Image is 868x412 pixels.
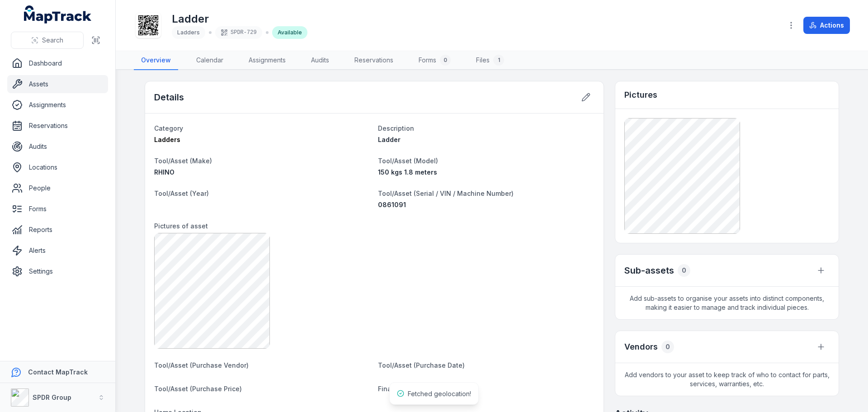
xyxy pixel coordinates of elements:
strong: Contact MapTrack [28,368,88,376]
span: Pictures of asset [154,222,208,230]
h3: Vendors [624,341,658,353]
a: Dashboard [7,54,108,72]
a: Alerts [7,242,108,260]
h2: Sub-assets [624,264,674,277]
h2: Details [154,91,184,104]
a: Forms [7,200,108,218]
a: Calendar [189,51,231,70]
span: Tool/Asset (Year) [154,189,209,197]
span: Financial (Replacement Cost) [378,385,471,393]
span: Tool/Asset (Purchase Vendor) [154,361,249,369]
div: 0 [440,55,451,66]
button: Search [11,32,84,49]
strong: SPDR Group [33,393,71,401]
a: MapTrack [24,5,92,24]
h3: Pictures [624,89,657,101]
div: 1 [493,55,504,66]
span: 0861091 [378,201,406,208]
a: Audits [304,51,336,70]
div: 0 [661,341,674,353]
span: Tool/Asset (Make) [154,157,212,165]
span: Tool/Asset (Model) [378,157,438,165]
a: Forms0 [411,51,458,70]
button: Actions [803,17,850,34]
a: People [7,179,108,197]
span: RHINO [154,168,175,176]
a: Assignments [241,51,293,70]
span: Add sub-assets to organise your assets into distinct components, making it easier to manage and t... [615,287,839,319]
span: Description [378,124,414,132]
span: Add vendors to your asset to keep track of who to contact for parts, services, warranties, etc. [615,363,839,396]
span: Fetched geolocation! [408,390,471,398]
div: 0 [678,264,690,277]
div: Available [272,26,307,39]
a: Reports [7,221,108,239]
a: Overview [134,51,178,70]
a: Settings [7,262,108,280]
a: Audits [7,137,108,156]
a: Locations [7,158,108,176]
span: Tool/Asset (Serial / VIN / Machine Number) [378,189,514,197]
span: Tool/Asset (Purchase Date) [378,361,465,369]
span: Category [154,124,183,132]
a: Files1 [469,51,511,70]
span: Tool/Asset (Purchase Price) [154,385,242,393]
span: Ladder [378,136,401,143]
a: Reservations [347,51,401,70]
a: Reservations [7,117,108,135]
span: Ladders [177,29,200,36]
span: Search [42,36,63,45]
a: Assignments [7,96,108,114]
div: SPDR-729 [215,26,262,39]
span: 150 kgs 1.8 meters [378,168,437,176]
h1: Ladder [172,12,307,26]
span: Ladders [154,136,180,143]
a: Assets [7,75,108,93]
